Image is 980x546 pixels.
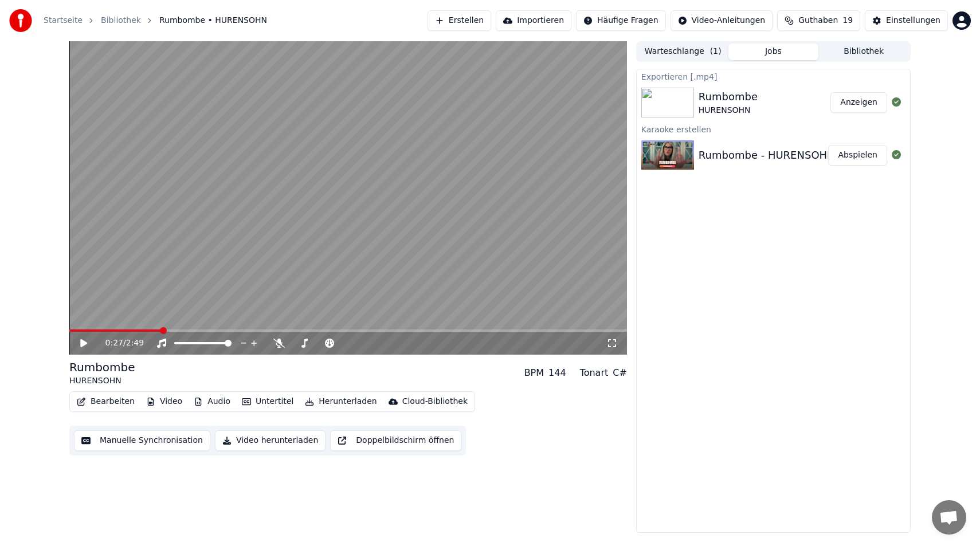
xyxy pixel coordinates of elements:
button: Guthaben19 [777,10,860,31]
button: Anzeigen [830,92,887,113]
button: Importieren [496,10,571,31]
button: Manuelle Synchronisation [74,430,210,451]
button: Einstellungen [865,10,948,31]
div: BPM [524,366,544,380]
span: 19 [842,15,853,26]
img: youka [9,9,32,32]
div: Rumbombe [69,359,135,375]
button: Doppelbildschirm öffnen [330,430,461,451]
div: Rumbombe - HURENSOHN [699,147,835,163]
button: Abspielen [828,145,887,166]
a: Startseite [44,15,83,26]
button: Bearbeiten [72,394,139,410]
button: Video herunterladen [215,430,326,451]
span: ( 1 ) [710,46,722,57]
div: Tonart [580,366,609,380]
span: Guthaben [798,15,838,26]
div: Karaoke erstellen [637,122,910,136]
button: Herunterladen [300,394,381,410]
button: Video-Anleitungen [671,10,773,31]
button: Bibliothek [818,44,909,60]
span: 0:27 [105,337,123,349]
nav: breadcrumb [44,15,267,26]
div: Exportieren [.mp4] [637,69,910,83]
button: Jobs [728,44,819,60]
button: Häufige Fragen [576,10,666,31]
span: Rumbombe • HURENSOHN [159,15,267,26]
span: 2:49 [126,337,144,349]
div: Einstellungen [886,15,940,26]
div: Chat öffnen [932,500,966,535]
div: Cloud-Bibliothek [402,396,468,407]
div: HURENSOHN [699,105,758,116]
div: HURENSOHN [69,375,135,387]
button: Erstellen [428,10,491,31]
button: Warteschlange [638,44,728,60]
div: 144 [548,366,566,380]
a: Bibliothek [101,15,141,26]
div: Rumbombe [699,89,758,105]
button: Audio [189,394,235,410]
div: C# [613,366,627,380]
button: Video [142,394,187,410]
div: / [105,337,133,349]
button: Untertitel [237,394,298,410]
